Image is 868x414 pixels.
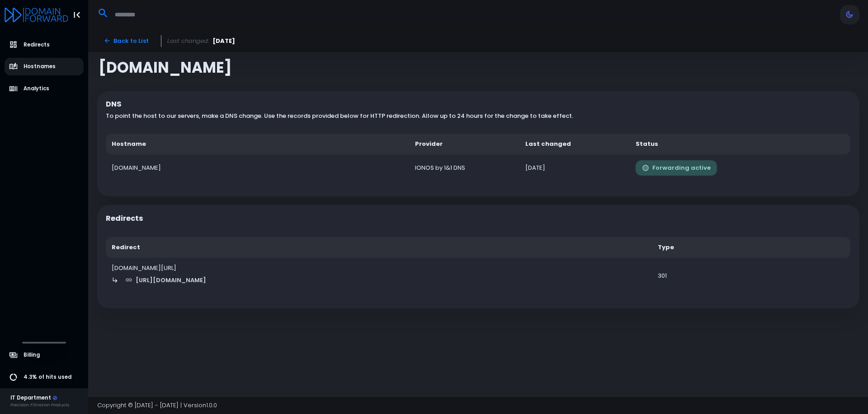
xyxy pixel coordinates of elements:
span: Copyright © [DATE] - [DATE] | Version 1.0.0 [97,401,217,409]
span: Billing [24,351,40,359]
span: Redirects [24,41,50,49]
div: IT Department [10,394,69,402]
td: 301 [652,258,850,294]
th: Status [630,134,850,154]
th: Hostname [106,134,409,154]
span: Hostnames [24,63,56,70]
a: Back to List [97,33,156,49]
span: 4.3% of hits used [24,373,71,381]
td: IONOS by 1&1 DNS [409,154,519,182]
th: Last changed [519,134,630,154]
a: Redirects [5,36,84,54]
a: Logo [5,8,68,20]
th: Type [652,237,850,258]
h5: Redirects [106,214,850,223]
td: [DOMAIN_NAME] [106,154,409,182]
a: Billing [5,346,84,364]
a: Analytics [5,80,84,98]
th: Provider [409,134,519,154]
div: Precision Filtration Products [10,402,69,408]
th: Redirect [106,237,652,258]
span: Analytics [24,85,49,93]
a: [URL][DOMAIN_NAME] [119,272,212,288]
h6: To point the host to our servers, make a DNS change. Use the records provided below for HTTP redi... [106,112,850,120]
h5: DNS [106,100,850,109]
div: [DOMAIN_NAME][URL] [112,264,646,273]
a: Hostnames [5,58,84,75]
a: 4.3% of hits used [5,368,84,386]
button: Toggle Aside [68,6,85,23]
span: Last changed: [167,37,209,46]
span: [DOMAIN_NAME] [99,59,232,76]
button: Forwarding active [636,160,717,176]
td: [DATE] [519,154,630,182]
span: [DATE] [212,37,235,46]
